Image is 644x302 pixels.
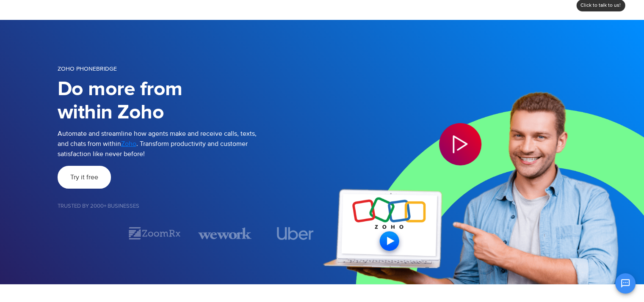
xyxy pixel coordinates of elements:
a: Zoho [121,139,136,149]
span: Try it free [70,174,98,181]
img: wework [198,226,252,241]
img: zoomrx [128,226,181,241]
h1: Do more from within Zoho [58,78,322,124]
div: Image Carousel [58,226,322,241]
span: Zoho Phonebridge [58,65,117,72]
div: 1 / 7 [58,228,111,239]
div: 4 / 7 [268,227,322,240]
div: 3 / 7 [198,226,252,241]
p: Automate and streamline how agents make and receive calls, texts, and chats from within . Transfo... [58,129,322,159]
div: Play Video [439,123,481,165]
div: 2 / 7 [128,226,181,241]
span: Zoho [121,140,136,148]
button: Open chat [615,273,636,294]
a: Try it free [58,166,111,189]
img: uber [277,227,314,240]
h5: Trusted by 2000+ Businesses [58,203,322,209]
